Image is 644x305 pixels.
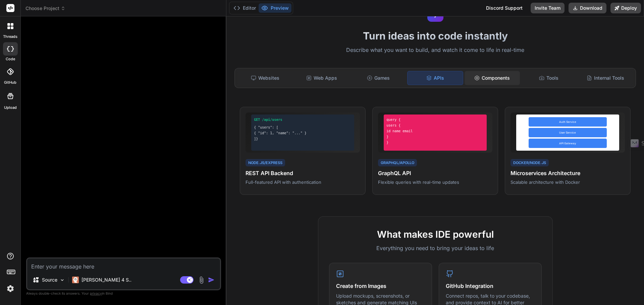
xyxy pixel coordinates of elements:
h4: REST API Backend [246,169,360,177]
h4: Create from Images [336,282,425,290]
img: icon [208,277,215,283]
h4: GraphQL API [378,169,492,177]
img: Pick Models [59,277,65,283]
h4: GitHub Integration [446,282,535,290]
img: Claude 4 Sonnet [72,277,79,283]
button: Download [569,3,606,13]
div: Web Apps [294,71,350,85]
img: attachment [198,276,205,284]
p: Always double-check its answers. Your in Bind [26,290,221,297]
div: } [386,140,484,145]
label: GitHub [4,80,16,85]
div: User Service [529,128,607,137]
div: Node.js/Express [246,159,285,167]
div: ]} [254,136,352,141]
div: { "users": [ [254,125,352,130]
div: Components [465,71,520,85]
img: settings [5,283,16,294]
div: users { [386,123,484,128]
h1: Turn ideas into code instantly [230,30,640,42]
button: Invite Team [531,3,565,13]
p: Everything you need to bring your ideas to life [329,244,542,252]
h2: What makes IDE powerful [329,227,542,241]
p: Scalable architecture with Docker [511,179,625,185]
div: id name email [386,129,484,134]
label: code [6,56,15,62]
div: Auth Service [529,117,607,127]
div: } [386,134,484,139]
div: Tools [521,71,577,85]
button: Editor [231,3,259,13]
div: Internal Tools [578,71,633,85]
div: APIs [407,71,463,85]
button: Deploy [610,3,641,13]
label: Upload [4,105,17,110]
p: [PERSON_NAME] 4 S.. [82,277,131,283]
p: Flexible queries with real-time updates [378,179,492,185]
div: GraphQL/Apollo [378,159,417,167]
div: GET /api/users [254,117,352,122]
span: Choose Project [25,5,65,12]
p: Full-featured API with authentication [246,179,360,185]
label: threads [3,34,17,40]
h4: Microservices Architecture [511,169,625,177]
div: Websites [237,71,293,85]
div: { "id": 1, "name": "..." } [254,131,352,136]
div: query { [386,117,484,122]
button: Preview [259,3,291,13]
span: privacy [90,291,102,295]
div: Docker/Node.js [511,159,549,167]
p: Source [42,277,57,283]
p: Describe what you want to build, and watch it come to life in real-time [230,46,640,55]
div: API Gateway [529,139,607,148]
div: Discord Support [482,3,527,13]
div: Games [351,71,406,85]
